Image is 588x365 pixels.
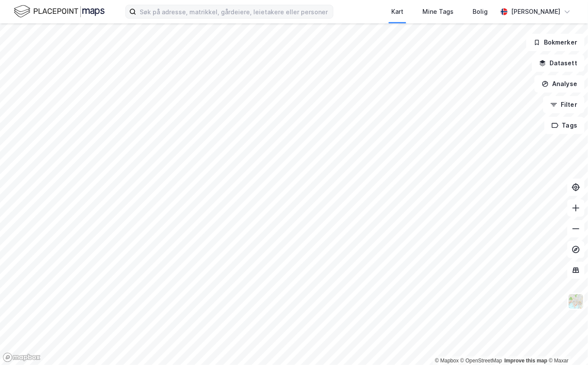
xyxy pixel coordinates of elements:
[511,6,560,17] div: [PERSON_NAME]
[543,96,585,113] button: Filter
[473,6,488,17] div: Bolig
[435,358,459,364] a: Mapbox
[136,5,333,18] input: Søk på adresse, matrikkel, gårdeiere, leietakere eller personer
[534,75,585,93] button: Analyse
[391,6,403,17] div: Kart
[422,6,454,17] div: Mine Tags
[505,358,547,364] a: Improve this map
[460,358,502,364] a: OpenStreetMap
[568,293,584,310] img: Z
[532,54,585,72] button: Datasett
[545,323,588,365] iframe: Chat Widget
[545,323,588,365] div: Kontrollprogram for chat
[544,117,585,134] button: Tags
[3,352,41,362] a: Mapbox homepage
[14,4,105,19] img: logo.f888ab2527a4732fd821a326f86c7f29.svg
[526,34,585,51] button: Bokmerker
